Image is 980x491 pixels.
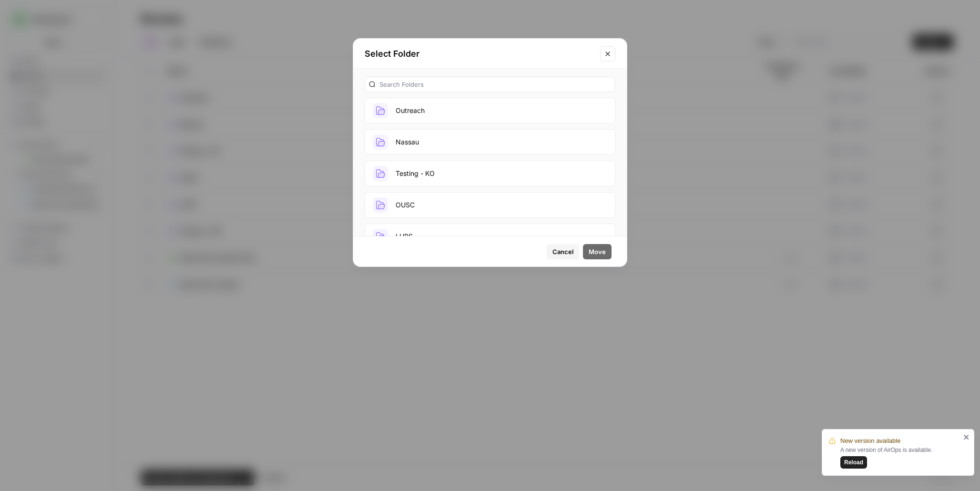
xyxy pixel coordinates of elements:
[844,458,863,467] span: Reload
[365,98,615,123] button: Outreach
[379,80,611,89] input: Search Folders
[840,446,960,469] div: A new version of AirOps is available.
[547,244,579,259] button: Cancel
[365,192,615,218] button: OUSC
[365,47,594,61] h2: Select Folder
[365,129,615,155] button: Nassau
[365,224,615,249] button: LUPS
[840,436,900,446] span: New version available
[600,46,615,61] button: Close modal
[589,247,606,256] span: Move
[552,247,573,256] span: Cancel
[963,433,970,441] button: close
[365,161,615,186] button: Testing - KO
[583,244,612,259] button: Move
